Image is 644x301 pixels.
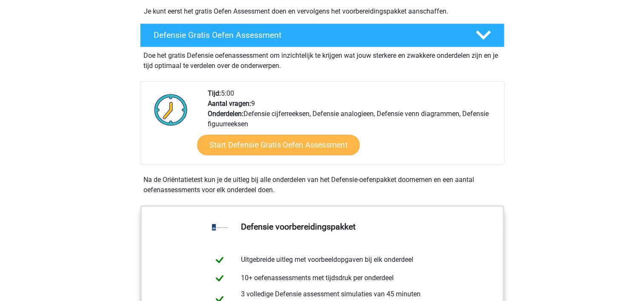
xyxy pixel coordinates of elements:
[208,99,251,108] b: Aantal vragen:
[140,175,504,195] div: Na de Oriëntatietest kun je de uitleg bij alle onderdelen van het Defensie-oefenpakket doornemen ...
[201,88,504,164] div: 5:00 9 Defensie cijferreeksen, Defensie analogieen, Defensie venn diagrammen, Defensie figuurreeksen
[149,88,192,131] img: Klok
[140,47,504,71] div: Doe het gratis Defensie oefenassessment om inzichtelijk te krijgen wat jouw sterkere en zwakkere ...
[154,30,462,40] h4: Defensie Gratis Oefen Assessment
[197,135,360,155] a: Start Defensie Gratis Oefen Assessment
[137,23,508,47] a: Defensie Gratis Oefen Assessment
[208,89,221,97] b: Tijd:
[208,110,243,118] b: Onderdelen:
